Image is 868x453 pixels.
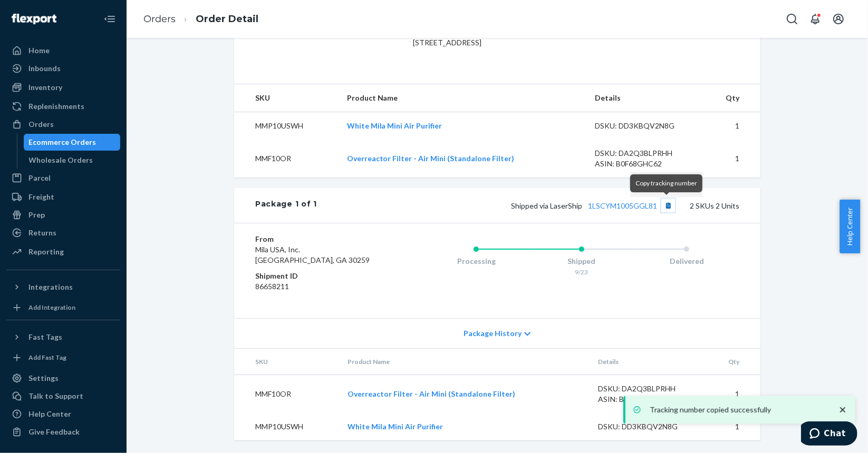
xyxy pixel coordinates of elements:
[6,170,120,186] a: Parcel
[135,4,267,35] ol: breadcrumbs
[6,370,120,387] a: Settings
[840,200,860,253] button: Help Center
[255,281,381,292] dd: 86658211
[598,383,697,394] div: DSKU: DA2Q3BLPRHH
[6,329,120,346] button: Fast Tags
[255,271,381,281] dt: Shipment ID
[143,13,176,25] a: Orders
[6,42,120,59] a: Home
[255,234,381,244] dt: From
[255,245,370,264] span: Mila USA, Inc. [GEOGRAPHIC_DATA], GA 30259
[28,210,45,220] div: Prep
[6,243,120,260] a: Reporting
[28,373,59,383] div: Settings
[6,424,120,440] button: Give Feedback
[28,173,51,183] div: Parcel
[28,282,73,292] div: Integrations
[702,84,760,112] th: Qty
[6,79,120,96] a: Inventory
[28,192,54,202] div: Freight
[635,179,697,187] span: Copy tracking number
[29,137,97,147] div: Ecommerce Orders
[347,121,442,130] a: White Mila Mini Air Purifier
[6,350,120,366] a: Add Fast Tag
[706,375,760,413] td: 1
[24,134,121,151] a: Ecommerce Orders
[6,406,120,422] a: Help Center
[24,152,121,169] a: Wholesale Orders
[529,268,634,277] div: 9/23
[661,199,675,212] button: Copy tracking number
[6,189,120,205] a: Freight
[234,140,339,178] td: MMF10OR
[234,375,339,413] td: MMF10OR
[586,84,702,112] th: Details
[347,154,515,163] a: Overreactor Filter - Air Mini (Standalone Filter)
[28,427,80,437] div: Give Feedback
[6,206,120,223] a: Prep
[28,409,71,419] div: Help Center
[423,256,529,267] div: Processing
[28,45,50,56] div: Home
[702,140,760,178] td: 1
[464,328,522,339] span: Package History
[6,116,120,133] a: Orders
[595,121,694,131] div: DSKU: DD3KBQV2N8G
[348,389,515,398] a: Overreactor Filter - Air Mini (Standalone Filter)
[782,8,803,29] button: Open Search Box
[6,98,120,115] a: Replenishments
[828,8,849,29] button: Open account menu
[28,247,64,257] div: Reporting
[837,405,848,415] svg: close toast
[595,159,694,169] div: ASIN: B0F68GHC62
[234,413,339,440] td: MMP10USWH
[196,13,258,25] a: Order Detail
[702,112,760,140] td: 1
[529,256,634,267] div: Shipped
[588,201,657,210] a: 1LSCYM1005GGL81
[805,8,826,29] button: Open notifications
[234,112,339,140] td: MMP10USWH
[28,119,54,130] div: Orders
[339,349,590,375] th: Product Name
[595,148,694,159] div: DSKU: DA2Q3BLPRHH
[12,14,56,24] img: Flexport logo
[339,84,587,112] th: Product Name
[801,421,857,448] iframe: Opens a widget where you can chat to one of our agents
[28,332,62,342] div: Fast Tags
[348,422,443,431] a: White Mila Mini Air Purifier
[28,228,56,238] div: Returns
[6,388,120,405] button: Talk to Support
[511,201,675,210] span: Shipped via LaserShip
[634,256,739,267] div: Delivered
[28,82,62,93] div: Inventory
[28,353,66,362] div: Add Fast Tag
[255,199,317,212] div: Package 1 of 1
[598,421,697,432] div: DSKU: DD3KBQV2N8G
[99,8,120,29] button: Close Navigation
[598,394,697,405] div: ASIN: B0F68GHC62
[6,60,120,77] a: Inbounds
[234,349,339,375] th: SKU
[6,300,120,316] a: Add Integration
[706,349,760,375] th: Qty
[590,349,706,375] th: Details
[28,391,83,401] div: Talk to Support
[28,303,75,312] div: Add Integration
[6,279,120,296] button: Integrations
[28,101,84,112] div: Replenishments
[317,199,739,212] div: 2 SKUs 2 Units
[6,224,120,241] a: Returns
[234,84,339,112] th: SKU
[650,405,827,415] p: Tracking number copied successfully
[706,413,760,440] td: 1
[28,63,61,74] div: Inbounds
[29,155,93,165] div: Wholesale Orders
